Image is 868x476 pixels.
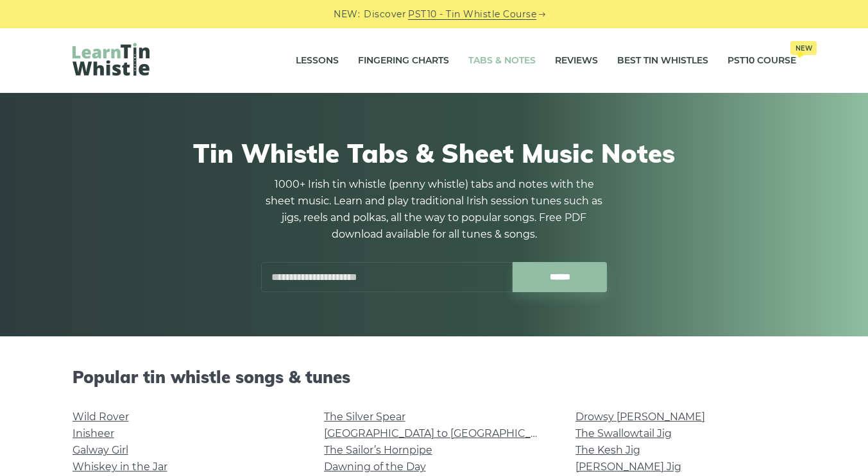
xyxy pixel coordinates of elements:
[296,45,339,77] a: Lessons
[324,444,432,456] a: The Sailor’s Hornpipe
[358,45,449,77] a: Fingering Charts
[261,176,608,243] p: 1000+ Irish tin whistle (penny whistle) tabs and notes with the sheet music. Learn and play tradi...
[324,461,426,473] a: Dawning of the Day
[72,427,114,439] a: Inisheer
[324,411,405,423] a: The Silver Spear
[72,444,128,456] a: Galway Girl
[72,411,129,423] a: Wild Rover
[468,45,536,77] a: Tabs & Notes
[575,444,640,456] a: The Kesh Jig
[575,411,705,423] a: Drowsy [PERSON_NAME]
[617,45,708,77] a: Best Tin Whistles
[72,43,149,76] img: LearnTinWhistle.com
[72,461,167,473] a: Whiskey in the Jar
[72,367,796,387] h2: Popular tin whistle songs & tunes
[728,45,796,77] a: PST10 CourseNew
[790,41,817,55] span: New
[324,427,561,439] a: [GEOGRAPHIC_DATA] to [GEOGRAPHIC_DATA]
[72,138,796,168] h1: Tin Whistle Tabs & Sheet Music Notes
[575,461,681,473] a: [PERSON_NAME] Jig
[555,45,598,77] a: Reviews
[575,427,672,439] a: The Swallowtail Jig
